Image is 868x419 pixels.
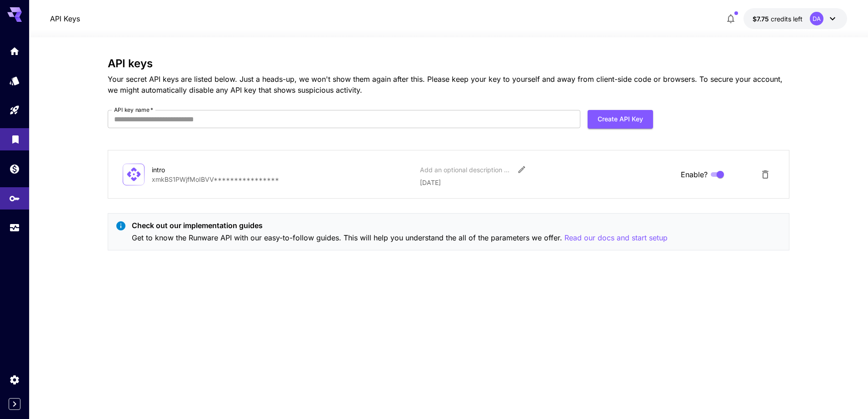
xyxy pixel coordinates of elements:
[9,45,20,57] div: Home
[132,232,668,244] p: Get to know the Runware API with our easy-to-follow guides. This will help you understand the all...
[9,398,20,410] button: Expand sidebar
[108,74,789,95] p: Your secret API keys are listed below. Just a heads-up, we won't show them again after this. Plea...
[743,8,847,29] button: $7.75228DA
[9,222,20,234] div: Usage
[108,57,789,70] h3: API keys
[771,15,803,23] span: credits left
[420,165,511,175] div: Add an optional description or comment
[564,232,668,244] button: Read our docs and start setup
[420,178,673,187] p: [DATE]
[514,161,530,178] button: Edit
[114,106,153,114] label: API key name
[50,13,80,24] a: API Keys
[9,374,20,385] div: Settings
[10,131,21,142] div: Library
[152,165,243,175] div: intro
[756,165,774,184] button: Delete API Key
[132,220,668,231] p: Check out our implementation guides
[9,72,20,84] div: Models
[753,15,771,23] span: $7.75
[9,190,20,201] div: API Keys
[9,105,20,116] div: Playground
[588,110,653,129] button: Create API Key
[50,13,80,24] nav: breadcrumb
[9,160,20,172] div: Wallet
[681,169,708,180] span: Enable?
[753,14,803,24] div: $7.75228
[810,12,823,25] div: DA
